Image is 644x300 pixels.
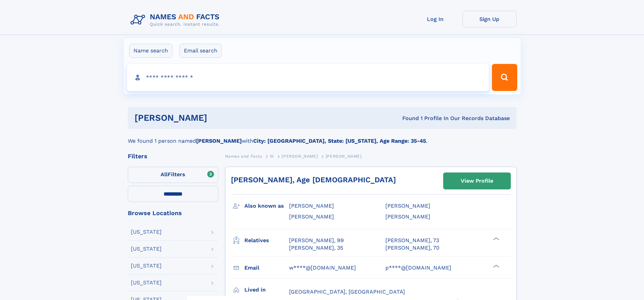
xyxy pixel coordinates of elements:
[244,235,289,246] h3: Relatives
[289,237,344,244] a: [PERSON_NAME], 99
[244,200,289,212] h3: Also known as
[444,173,510,189] a: View Profile
[305,115,510,122] div: Found 1 Profile In Our Records Database
[289,213,334,220] span: [PERSON_NAME]
[225,152,262,160] a: Names and Facts
[128,153,218,159] div: Filters
[180,44,222,58] label: Email search
[244,262,289,274] h3: Email
[231,176,396,184] a: [PERSON_NAME], Age [DEMOGRAPHIC_DATA]
[131,280,162,285] div: [US_STATE]
[289,203,334,209] span: [PERSON_NAME]
[253,138,426,144] b: City: [GEOGRAPHIC_DATA], State: [US_STATE], Age Range: 35-45
[135,114,305,122] h1: [PERSON_NAME]
[128,11,225,29] img: Logo Names and Facts
[282,152,318,160] a: [PERSON_NAME]
[270,154,274,159] span: W
[282,154,318,159] span: [PERSON_NAME]
[408,11,462,27] a: Log In
[161,171,168,178] span: All
[385,237,439,244] a: [PERSON_NAME], 73
[462,11,517,27] a: Sign Up
[128,167,218,183] label: Filters
[492,264,500,268] div: ❯
[385,244,439,252] a: [PERSON_NAME], 70
[492,64,517,91] button: Search Button
[244,284,289,296] h3: Lived in
[127,64,489,91] input: search input
[385,203,430,209] span: [PERSON_NAME]
[326,154,362,159] span: [PERSON_NAME]
[461,173,493,189] div: View Profile
[131,229,162,235] div: [US_STATE]
[492,236,500,241] div: ❯
[131,263,162,269] div: [US_STATE]
[289,244,343,252] a: [PERSON_NAME], 35
[128,129,517,145] div: We found 1 person named with .
[129,44,172,58] label: Name search
[131,246,162,252] div: [US_STATE]
[196,138,242,144] b: [PERSON_NAME]
[270,152,274,160] a: W
[289,289,405,295] span: [GEOGRAPHIC_DATA], [GEOGRAPHIC_DATA]
[128,210,218,216] div: Browse Locations
[385,213,430,220] span: [PERSON_NAME]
